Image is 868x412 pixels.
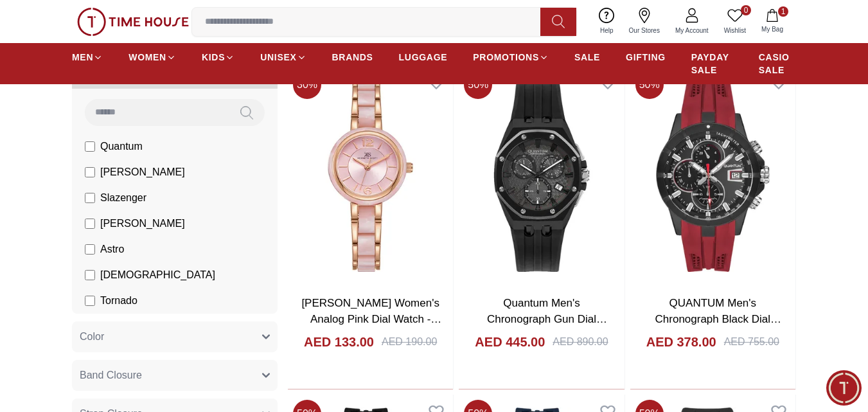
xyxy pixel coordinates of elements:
span: 50 % [635,71,664,99]
a: SALE [574,46,600,69]
span: My Bag [756,24,788,34]
a: UNISEX [260,46,306,69]
div: Chat Widget [826,370,862,406]
span: WOMEN [128,51,166,64]
a: LUGGAGE [399,46,448,69]
a: QUANTUM Men's Chronograph Black Dial Watch - HNG893.658 [655,297,782,342]
a: GIFTING [626,46,666,69]
img: ... [77,8,189,36]
span: 30 % [293,71,321,99]
span: Tornado [100,293,137,309]
a: CASIO SALE [759,46,796,82]
input: [PERSON_NAME] [85,219,95,229]
span: Band Closure [80,368,142,383]
h4: AED 445.00 [475,333,545,351]
div: AED 755.00 [724,334,779,350]
h4: AED 378.00 [646,333,716,351]
span: Quantum [100,139,143,154]
span: Our Stores [624,26,665,35]
input: Quantum [85,141,95,152]
a: Our Stores [621,5,668,38]
span: [PERSON_NAME] [100,165,185,180]
span: PAYDAY SALE [691,51,733,76]
a: MEN [72,46,103,69]
input: [PERSON_NAME] [85,167,95,177]
span: 50 % [464,71,492,99]
input: [DEMOGRAPHIC_DATA] [85,270,95,280]
a: Help [592,5,621,38]
a: PROMOTIONS [473,46,549,69]
a: PAYDAY SALE [691,46,733,82]
img: QUANTUM Men's Chronograph Black Dial Watch - HNG893.658 [630,66,795,284]
span: 1 [778,6,788,17]
span: [PERSON_NAME] [100,216,185,231]
span: CASIO SALE [759,51,796,76]
span: BRANDS [332,51,373,64]
span: GIFTING [626,51,666,64]
span: Color [80,329,104,345]
span: SALE [574,51,600,64]
button: Band Closure [72,360,278,391]
span: KIDS [202,51,225,64]
div: AED 890.00 [553,334,608,350]
span: MEN [72,51,93,64]
span: My Account [670,26,714,35]
button: 1My Bag [754,6,791,37]
a: KIDS [202,46,235,69]
div: AED 190.00 [382,334,437,350]
img: Kenneth Scott Women's Analog Pink Dial Watch - K24501-RCPP [288,66,453,284]
a: 0Wishlist [716,5,754,38]
button: Color [72,321,278,352]
span: Slazenger [100,190,146,206]
input: Slazenger [85,193,95,203]
input: Tornado [85,296,95,306]
span: UNISEX [260,51,296,64]
a: WOMEN [128,46,176,69]
span: Wishlist [719,26,751,35]
span: PROMOTIONS [473,51,539,64]
span: LUGGAGE [399,51,448,64]
a: [PERSON_NAME] Women's Analog Pink Dial Watch - K24501-RCPP [301,297,441,342]
span: 0 [741,5,751,15]
input: Astro [85,244,95,255]
span: Help [595,26,619,35]
img: Quantum Men's Chronograph Gun Dial Watch - HNG949.652 [459,66,624,284]
span: Astro [100,242,124,257]
span: [DEMOGRAPHIC_DATA] [100,267,215,283]
a: BRANDS [332,46,373,69]
a: Quantum Men's Chronograph Gun Dial Watch - HNG949.652 [487,297,607,342]
h4: AED 133.00 [304,333,374,351]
